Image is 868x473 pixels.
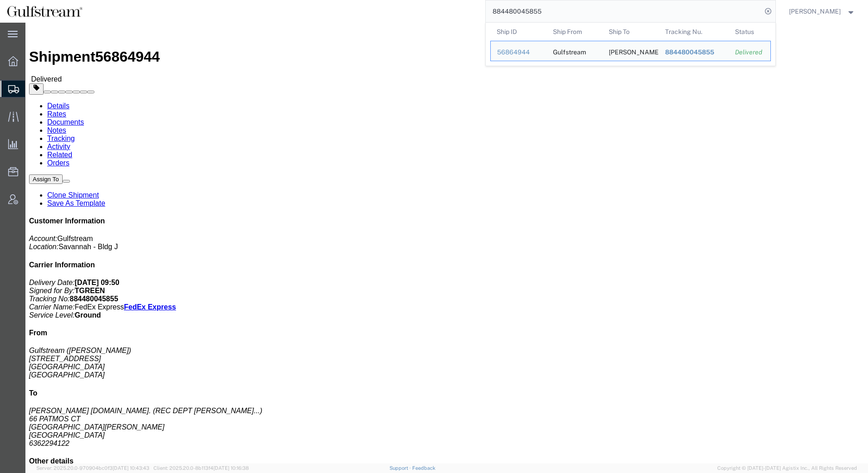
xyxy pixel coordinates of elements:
[729,23,771,41] th: Status
[113,465,149,471] span: [DATE] 10:43:43
[665,48,722,57] div: 884480045855
[609,41,652,61] div: SEYER INDUSTRIES.INC.
[735,48,764,57] div: Delivered
[665,48,714,56] span: 884480045855
[497,48,540,57] div: 56864944
[36,465,149,471] span: Server: 2025.20.0-970904bc0f3
[486,0,762,22] input: Search for shipment number, reference number
[717,464,857,472] span: Copyright © [DATE]-[DATE] Agistix Inc., All Rights Reserved
[153,465,249,471] span: Client: 2025.20.0-8b113f4
[789,6,856,17] button: [PERSON_NAME]
[546,23,602,41] th: Ship From
[602,23,659,41] th: Ship To
[552,41,586,61] div: Gulfstream
[490,23,775,66] table: Search Results
[390,465,412,471] a: Support
[490,23,547,41] th: Ship ID
[412,465,435,471] a: Feedback
[658,23,729,41] th: Tracking Nu.
[25,23,868,463] iframe: FS Legacy Container
[789,6,841,16] span: Kimberly Printup
[6,5,83,18] img: logo
[213,465,249,471] span: [DATE] 10:16:38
